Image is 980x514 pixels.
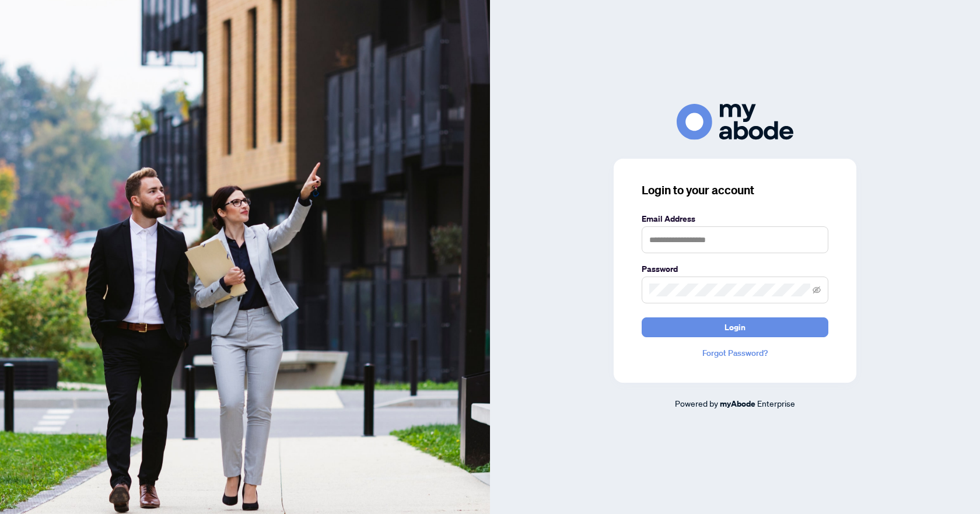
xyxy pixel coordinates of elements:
label: Email Address [642,212,828,225]
a: Forgot Password? [642,347,828,359]
span: Login [724,318,745,337]
a: myAbode [720,397,755,410]
h3: Login to your account [642,182,828,198]
label: Password [642,263,828,275]
img: ma-logo [677,104,793,139]
span: eye-invisible [813,286,821,294]
button: Login [642,317,828,337]
span: Powered by [675,398,718,408]
span: Enterprise [757,398,795,408]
